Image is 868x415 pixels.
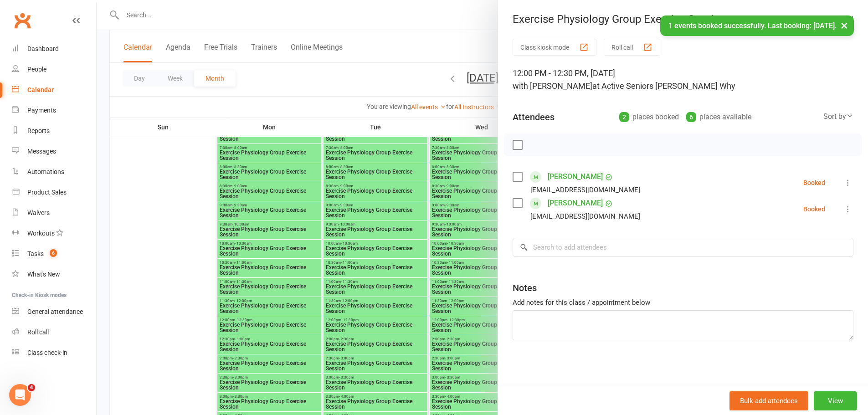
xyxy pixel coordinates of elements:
a: Dashboard [12,39,96,59]
a: Tasks 6 [12,244,96,264]
div: What's New [27,271,60,278]
div: [EMAIL_ADDRESS][DOMAIN_NAME] [530,184,640,196]
div: 6 [686,112,696,122]
span: 4 [28,384,35,391]
div: Dashboard [27,45,59,52]
div: places booked [619,111,679,123]
a: Reports [12,121,96,141]
a: [PERSON_NAME] [548,196,603,210]
div: Product Sales [27,189,67,196]
div: Tasks [27,250,44,257]
span: with [PERSON_NAME] [513,81,592,91]
div: Class check-in [27,349,67,356]
a: Workouts [12,223,96,244]
div: Booked [803,206,825,212]
input: Search to add attendees [513,238,853,257]
button: View [814,391,857,410]
div: Exercise Physiology Group Exercise Session [498,13,868,26]
div: Automations [27,168,64,175]
a: [PERSON_NAME] [548,169,603,184]
a: People [12,59,96,80]
div: Add notes for this class / appointment below [513,297,853,308]
div: Reports [27,127,50,134]
div: 1 events booked successfully. Last booking: [DATE]. [660,15,854,36]
a: What's New [12,264,96,285]
div: People [27,66,46,73]
a: Product Sales [12,182,96,203]
div: General attendance [27,308,83,315]
div: Messages [27,148,56,155]
div: Roll call [27,328,49,336]
span: 6 [50,249,57,257]
div: Attendees [513,111,555,123]
a: Roll call [12,322,96,343]
button: Roll call [604,39,660,56]
a: Clubworx [11,9,34,32]
div: Payments [27,107,56,114]
div: Sort by [823,111,853,123]
button: × [836,15,853,35]
span: at Active Seniors [PERSON_NAME] Why [592,81,735,91]
div: Workouts [27,230,55,237]
div: places available [686,111,751,123]
div: Calendar [27,86,54,93]
iframe: Intercom live chat [9,384,31,406]
div: [EMAIL_ADDRESS][DOMAIN_NAME] [530,210,640,222]
a: Waivers [12,203,96,223]
a: Class kiosk mode [12,343,96,363]
a: General attendance kiosk mode [12,302,96,322]
div: Booked [803,179,825,186]
a: Automations [12,162,96,182]
a: Messages [12,141,96,162]
div: 2 [619,112,629,122]
button: Bulk add attendees [729,391,808,410]
div: Notes [513,282,537,294]
a: Payments [12,100,96,121]
div: Waivers [27,209,50,216]
button: Class kiosk mode [513,39,596,56]
div: 12:00 PM - 12:30 PM, [DATE] [513,67,853,92]
a: Calendar [12,80,96,100]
